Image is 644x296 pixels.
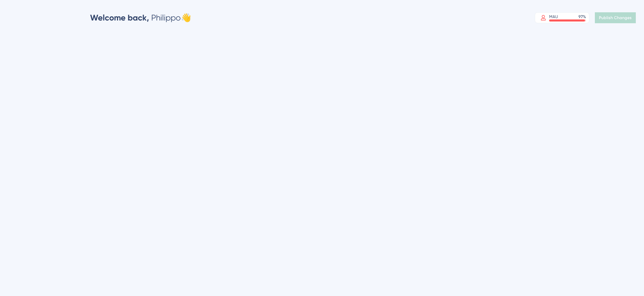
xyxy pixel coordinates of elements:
[599,15,632,20] span: Publish Changes
[549,14,558,19] div: MAU
[595,12,636,23] button: Publish Changes
[90,12,191,23] div: Philippo 👋
[578,14,586,19] div: 97 %
[90,13,149,23] span: Welcome back,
